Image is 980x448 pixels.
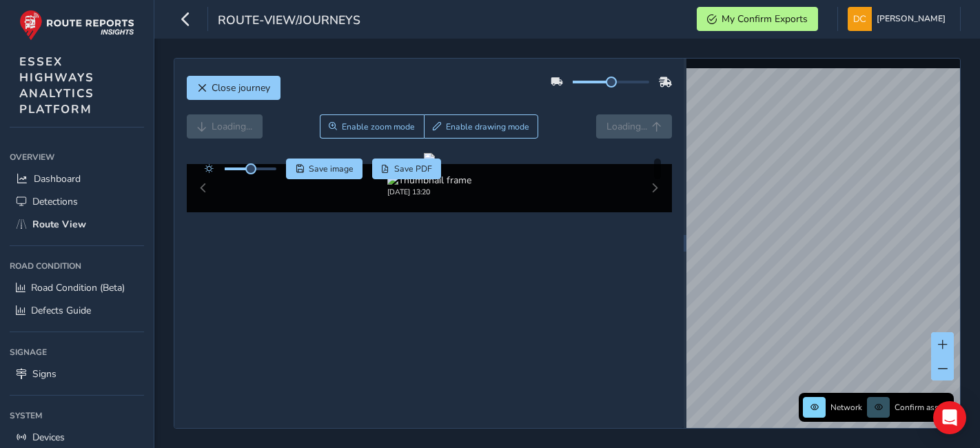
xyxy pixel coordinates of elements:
[446,121,529,132] span: Enable drawing mode
[32,195,78,208] span: Detections
[31,281,125,294] span: Road Condition (Beta)
[10,147,144,167] div: Overview
[19,54,94,117] span: ESSEX HIGHWAYS ANALYTICS PLATFORM
[722,12,808,26] span: My Confirm Exports
[10,276,144,299] a: Road Condition (Beta)
[31,304,91,317] span: Defects Guide
[10,256,144,276] div: Road Condition
[286,159,363,179] button: Save
[187,76,280,100] button: Close journey
[387,174,471,187] img: Thumbnail frame
[848,7,872,31] img: diamond-layout
[32,367,57,380] span: Signs
[34,172,81,185] span: Dashboard
[32,431,65,444] span: Devices
[933,401,966,434] div: Open Intercom Messenger
[10,405,144,426] div: System
[10,213,144,236] a: Route View
[342,121,415,132] span: Enable zoom mode
[697,7,818,31] button: My Confirm Exports
[10,167,144,190] a: Dashboard
[320,114,424,139] button: Zoom
[387,187,471,197] div: [DATE] 13:20
[212,81,270,94] span: Close journey
[10,299,144,322] a: Defects Guide
[10,363,144,385] a: Signs
[877,7,946,31] span: [PERSON_NAME]
[424,114,539,139] button: Draw
[19,10,134,41] img: rr logo
[309,163,354,174] span: Save image
[895,402,950,413] span: Confirm assets
[848,7,950,31] button: [PERSON_NAME]
[10,190,144,213] a: Detections
[372,159,442,179] button: PDF
[32,218,86,231] span: Route View
[830,402,862,413] span: Network
[394,163,432,174] span: Save PDF
[10,342,144,363] div: Signage
[218,12,360,31] span: route-view/journeys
